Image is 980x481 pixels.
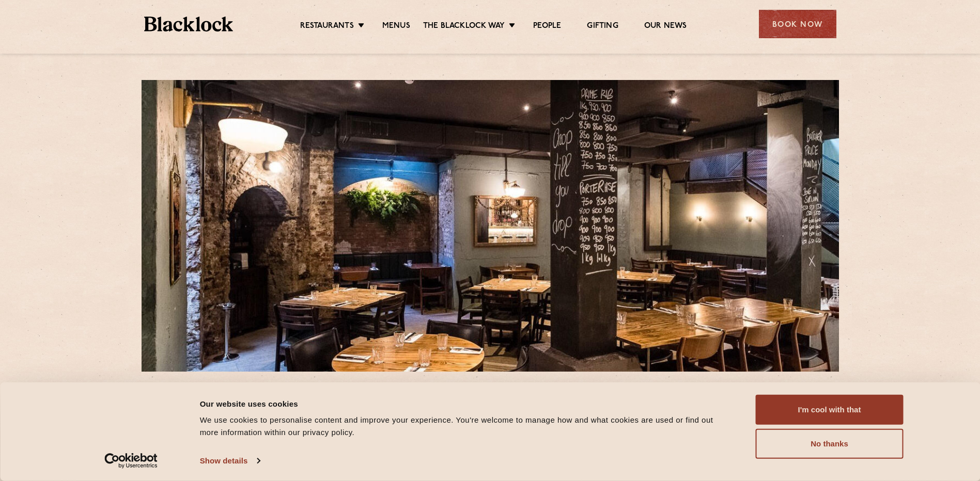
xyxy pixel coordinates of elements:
button: I'm cool with that [756,395,904,425]
a: The Blacklock Way [423,21,505,33]
a: People [533,21,561,33]
a: Restaurants [300,21,354,33]
div: Our website uses cookies [200,397,733,410]
img: BL_Textured_Logo-footer-cropped.svg [144,17,234,31]
a: Show details [200,453,260,469]
a: Gifting [587,21,618,33]
a: Menus [382,21,410,33]
button: No thanks [756,429,904,459]
div: Book Now [759,10,836,38]
div: We use cookies to personalise content and improve your experience. You're welcome to manage how a... [200,414,733,439]
a: Our News [644,21,687,33]
a: Usercentrics Cookiebot - opens in a new window [86,453,176,469]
